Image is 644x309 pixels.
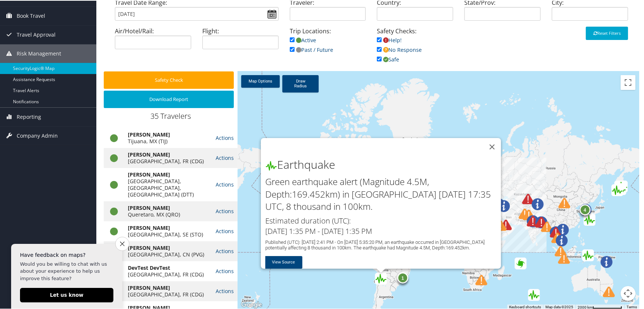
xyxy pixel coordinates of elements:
[377,46,422,53] a: No Response
[621,285,635,300] button: Map camera controls
[515,257,527,269] div: Green alert for tropical cyclone 03-20252026-26. Population affected by Category 1 (120 km/h) win...
[104,90,234,107] button: Download Report
[128,244,208,251] div: [PERSON_NAME]
[578,305,592,309] span: 2000 km
[109,26,197,54] div: Air/Hotel/Rail:
[128,264,208,271] div: DevTest DevTest
[128,177,208,197] div: [GEOGRAPHIC_DATA], [GEOGRAPHIC_DATA], [GEOGRAPHIC_DATA] (DTT)
[128,284,208,290] div: [PERSON_NAME]
[128,271,208,277] div: [GEOGRAPHIC_DATA], FR (CDG)
[241,74,280,87] a: Map Options
[509,304,541,309] button: Keyboard shortcuts
[128,151,208,157] div: [PERSON_NAME]
[17,107,41,125] span: Reporting
[611,184,623,195] div: Green earthquake alert (Magnitude 4.8M, Depth:53.104km) in Russia 10/09/2025 06:51 UTC, 4 thousan...
[614,180,626,192] div: Green earthquake alert (Magnitude 4.5M, Depth:76.702km) in Russia 10/09/2025 10:32 UTC, 150 thous...
[265,175,501,212] h2: Green earthquake alert (Magnitude 4.5M, Depth:169.452km) in [GEOGRAPHIC_DATA] [DATE] 17:35 UTC, 8...
[128,251,208,257] div: [GEOGRAPHIC_DATA], CN (PVG)
[586,26,628,39] button: Reset Filters
[17,126,58,144] span: Company Admin
[575,304,624,309] button: Map Scale: 2000 km per 76 pixels
[128,224,208,231] div: [PERSON_NAME]
[104,110,238,124] div: 35 Travelers
[528,288,540,300] div: Green earthquake alert (Magnitude 5.3M, Depth:10km) in [unknown] 09/09/2025 15:21 UTC, [unknown].
[17,6,45,24] span: Book Travel
[371,26,459,71] div: Safety Checks:
[265,255,302,268] a: View Source
[616,180,628,192] div: Green earthquake alert (Magnitude 4.6M, Depth:14.385km) in [unknown] 09/09/2025 20:01 UTC, Few pe...
[128,211,208,217] div: Queretaro, MX (QRO)
[128,137,208,144] div: Tijuana, MX (TIJ)
[397,272,408,283] div: 1
[216,247,234,254] a: Actions
[128,171,208,177] div: [PERSON_NAME]
[621,74,635,89] button: Toggle fullscreen view
[128,231,208,237] div: [GEOGRAPHIC_DATA], SE (STO)
[216,227,234,234] a: Actions
[216,207,234,214] a: Actions
[104,71,234,88] button: Safety Check
[128,157,208,164] div: [GEOGRAPHIC_DATA], FR (CDG)
[128,131,208,137] div: [PERSON_NAME]
[545,304,573,308] span: Map data ©2025
[239,299,264,309] a: Open this area in Google Maps (opens a new window)
[265,156,501,172] h1: Earthquake
[265,159,277,171] img: ocha-earthquake-green-32.png
[290,46,333,53] a: Past / Future
[265,239,501,250] div: Published (UTC): [DATE] 2:41 PM - On [DATE] 5:35:20 PM, an earthquake occurred in [GEOGRAPHIC_DAT...
[377,36,402,43] a: Help!
[216,180,234,187] a: Actions
[290,36,316,43] a: Active
[377,55,399,62] a: Safe
[128,204,208,211] div: [PERSON_NAME]
[197,26,284,54] div: Flight:
[216,134,234,141] a: Actions
[128,290,208,297] div: [GEOGRAPHIC_DATA], FR (CDG)
[17,25,56,43] span: Travel Approval
[284,26,372,61] div: Trip Locations:
[239,299,264,309] img: Google
[282,74,319,92] a: Draw Radius
[216,154,234,161] a: Actions
[627,304,637,308] a: Terms (opens in new tab)
[265,215,501,236] h3: Estimated duration (UTC): [DATE] 1:35 PM - [DATE] 1:35 PM
[614,182,626,194] div: Green earthquake alert (Magnitude 5.2M, Depth:10km) in [unknown] 09/09/2025 21:25 UTC, No people ...
[216,287,234,294] a: Actions
[483,137,501,155] button: Close
[582,249,594,261] div: Green earthquake alert (Magnitude 4.6M, Depth:17.698km) in Indonesia 09/09/2025 15:46 UTC, 380 th...
[584,213,595,225] div: Green earthquake alert (Magnitude 4.7M, Depth:35km) in Japan 09/09/2025 20:56 UTC, 6 thousand in ...
[216,267,234,274] a: Actions
[375,272,387,284] div: Green earthquake alert (Magnitude 4.5M, Depth:169.452km) in Argentina 09/09/2025 17:35 UTC, 8 tho...
[17,44,61,62] span: Risk Management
